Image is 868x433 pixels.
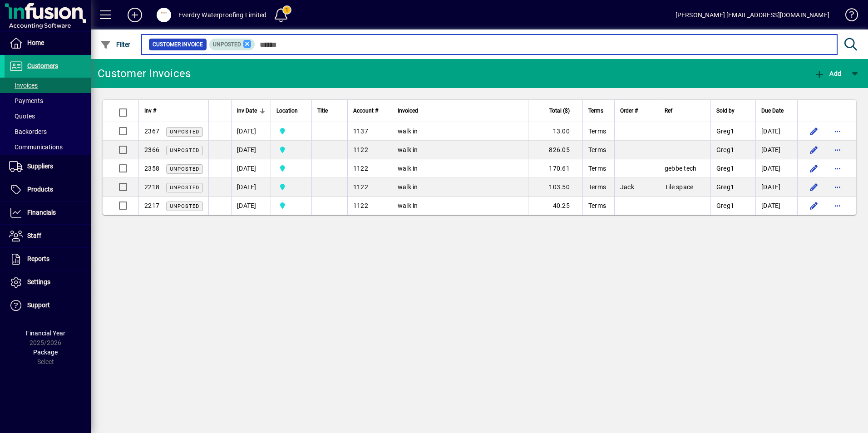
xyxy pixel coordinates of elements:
td: [DATE] [755,178,797,197]
a: Knowledge Base [838,2,857,31]
span: Add [814,70,841,77]
span: Greg1 [716,202,734,209]
div: Order # [620,106,653,116]
span: Greg1 [716,165,734,172]
span: 2217 [144,202,159,209]
span: 2367 [144,128,159,135]
span: Payments [9,97,43,104]
span: Ref [665,106,672,116]
span: Home [27,39,44,46]
a: Support [5,294,91,317]
a: Communications [5,139,91,155]
div: Everdry Waterproofing Limited [178,8,266,22]
span: gebbe tech [665,165,697,172]
div: Invoiced [398,106,523,116]
a: Home [5,32,91,54]
button: Edit [807,124,821,138]
span: 1122 [353,183,368,191]
span: 2358 [144,165,159,172]
td: 103.50 [528,178,582,197]
span: Terms [588,146,606,153]
span: Unposted [170,148,199,153]
span: Terms [588,106,603,116]
a: Financials [5,202,91,224]
a: Products [5,178,91,201]
button: More options [830,161,845,176]
a: Settings [5,271,91,294]
span: Greg1 [716,183,734,191]
button: More options [830,198,845,213]
span: Financial Year [26,330,65,337]
td: [DATE] [231,141,271,159]
span: Total ($) [549,106,570,116]
span: walk in [398,202,418,209]
div: Title [317,106,342,116]
td: 826.05 [528,141,582,159]
span: Terms [588,202,606,209]
span: Account # [353,106,378,116]
span: Terms [588,183,606,191]
span: 1122 [353,165,368,172]
span: Unposted [170,185,199,191]
a: Suppliers [5,155,91,178]
span: walk in [398,146,418,153]
td: 13.00 [528,122,582,141]
td: [DATE] [231,159,271,178]
div: Total ($) [534,106,578,116]
td: [DATE] [231,197,271,215]
a: Quotes [5,108,91,124]
td: [DATE] [755,197,797,215]
div: Inv # [144,106,203,116]
span: Inv # [144,106,156,116]
span: Customer Invoice [153,40,203,49]
button: Edit [807,180,821,194]
span: Terms [588,165,606,172]
span: Greg1 [716,146,734,153]
span: Sold by [716,106,735,116]
div: [PERSON_NAME] [EMAIL_ADDRESS][DOMAIN_NAME] [676,8,829,22]
span: Central [276,201,306,211]
div: Inv Date [237,106,265,116]
span: Tile space [665,183,694,191]
div: Location [276,106,306,116]
span: Unposted [170,129,199,135]
div: Ref [665,106,705,116]
button: Add [120,7,149,23]
button: Edit [807,161,821,176]
span: Customers [27,62,58,69]
span: walk in [398,128,418,135]
span: Suppliers [27,162,53,170]
td: [DATE] [755,141,797,159]
button: Profile [149,7,178,23]
span: Staff [27,232,41,239]
span: Unposted [170,203,199,209]
span: Settings [27,278,50,285]
span: Title [317,106,328,116]
span: Package [33,349,58,356]
span: Unposted [213,41,241,48]
div: Customer Invoices [98,66,191,81]
span: Order # [620,106,638,116]
span: Products [27,186,53,193]
a: Reports [5,248,91,271]
td: [DATE] [755,159,797,178]
span: Financials [27,209,56,216]
a: Backorders [5,124,91,139]
span: 2218 [144,183,159,191]
span: walk in [398,183,418,191]
span: Central [276,126,306,136]
span: Due Date [761,106,784,116]
span: Quotes [9,113,35,120]
div: Sold by [716,106,750,116]
button: Filter [98,36,133,53]
span: 1122 [353,146,368,153]
span: Terms [588,128,606,135]
button: Edit [807,143,821,157]
span: Central [276,182,306,192]
span: Jack [620,183,634,191]
span: Support [27,301,50,309]
button: More options [830,143,845,157]
span: Greg1 [716,128,734,135]
td: 170.61 [528,159,582,178]
span: 1137 [353,128,368,135]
